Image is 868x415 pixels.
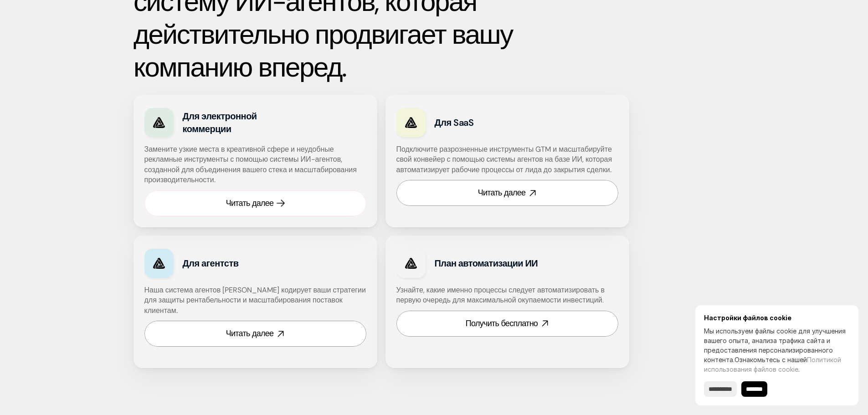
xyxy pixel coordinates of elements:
font: Получить бесплатно [466,318,538,329]
a: Получить бесплатно [396,311,618,337]
font: Читать далее [226,328,274,339]
a: Читать далее [144,190,366,216]
font: Читать далее [226,198,274,209]
font: Замените узкие места в креативной сфере и неудобные рекламные инструменты с помощью системы ИИ-аг... [144,144,359,184]
font: Для электронной коммерции [183,110,259,135]
font: Наша система агентов [PERSON_NAME] кодирует ваши стратегии для защиты рентабельности и масштабиро... [144,285,368,315]
font: Для SaaS [435,117,474,128]
font: Настройки файлов cookie [704,314,791,322]
font: Узнайте, какие именно процессы следует автоматизировать в первую очередь для максимальной окупаем... [396,285,606,305]
a: Читать далее [396,180,618,206]
font: Подключите разрозненные инструменты GTM и масштабируйте свой конвейер с помощью системы агентов н... [396,144,614,174]
a: Читать далее [144,321,366,347]
font: Ознакомьтесь с нашей [734,356,807,364]
font: Читать далее [478,187,526,198]
font: План автоматизации ИИ [435,257,538,269]
font: Для агентств [183,257,239,269]
font: Мы используем файлы cookie для улучшения вашего опыта, анализа трафика сайта и предоставления пер... [704,327,846,364]
font: . [798,365,800,373]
